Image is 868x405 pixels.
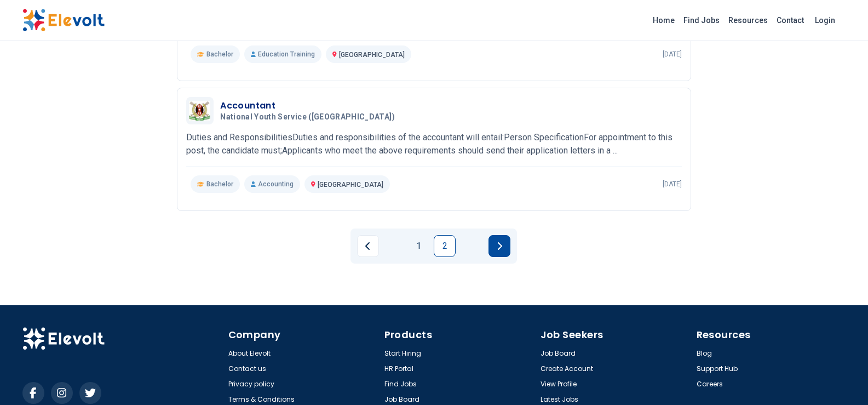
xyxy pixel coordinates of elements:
[697,364,738,373] a: Support Hub
[808,9,842,31] a: Login
[244,175,300,193] p: Accounting
[697,327,846,343] h4: Resources
[697,349,712,358] a: Blog
[186,131,682,157] p: Duties and ResponsibilitiesDuties and responsibilities of the accountant will entail:Person Speci...
[206,50,233,59] span: Bachelor
[541,380,577,389] a: View Profile
[228,327,378,343] h4: Company
[663,50,682,59] p: [DATE]
[541,349,576,358] a: Job Board
[244,45,321,63] p: Education Training
[697,380,723,389] a: Careers
[384,364,413,373] a: HR Portal
[228,349,271,358] a: About Elevolt
[648,12,679,29] a: Home
[541,327,690,343] h4: Job Seekers
[186,97,682,193] a: National Youth Service (NYS)AccountantNational Youth Service ([GEOGRAPHIC_DATA])Duties and Respon...
[679,12,724,29] a: Find Jobs
[189,101,211,121] img: National Youth Service (NYS)
[220,112,395,122] span: National Youth Service ([GEOGRAPHIC_DATA])
[228,380,274,389] a: Privacy policy
[339,51,405,59] span: [GEOGRAPHIC_DATA]
[357,235,379,257] a: Previous page
[434,235,456,257] a: Page 2 is your current page
[663,180,682,189] p: [DATE]
[206,180,233,189] span: Bachelor
[384,327,534,343] h4: Products
[541,364,593,373] a: Create Account
[318,181,383,189] span: [GEOGRAPHIC_DATA]
[22,327,105,350] img: Elevolt
[724,12,772,29] a: Resources
[384,395,419,404] a: Job Board
[407,235,429,257] a: Page 1
[22,9,105,32] img: Elevolt
[228,395,295,404] a: Terms & Conditions
[813,352,868,405] iframe: Chat Widget
[220,99,399,112] h3: Accountant
[488,235,510,257] a: Next page
[357,235,510,257] ul: Pagination
[541,395,578,404] a: Latest Jobs
[384,380,417,389] a: Find Jobs
[384,349,421,358] a: Start Hiring
[772,12,808,29] a: Contact
[228,364,266,373] a: Contact us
